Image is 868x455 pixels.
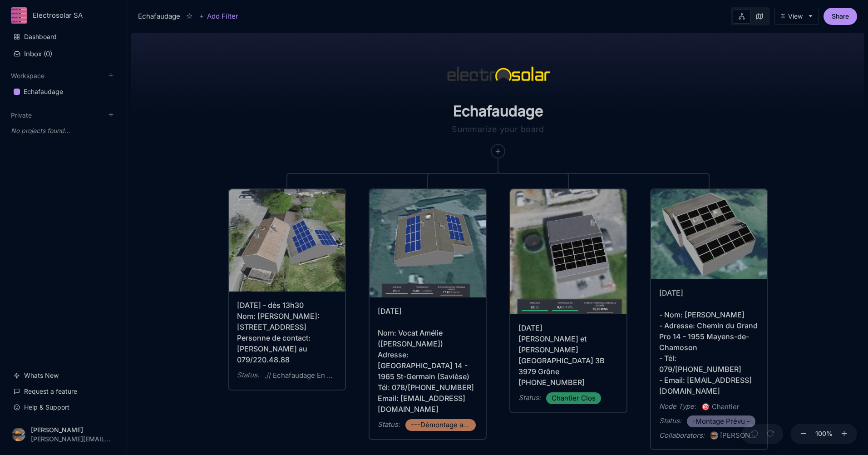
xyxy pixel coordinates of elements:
[659,287,759,396] div: [DATE] - Nom: [PERSON_NAME] - Adresse: Chemin du Grand Pro 14 - 1955 Mayens-de-Chamoson - Tél: 07...
[720,430,759,441] div: [PERSON_NAME]
[659,430,705,441] div: Collaborators :
[692,416,750,427] span: -Montage Prévu -
[444,59,552,91] img: icon
[509,188,628,414] div: stacked cover[DATE] [PERSON_NAME] et [PERSON_NAME][GEOGRAPHIC_DATA] 3B 3979 Grône [PHONE_NUMBER]S...
[8,83,118,100] a: Echafaudage
[8,367,118,384] a: Whats New
[701,402,712,411] i: 🎯
[8,421,118,448] button: [PERSON_NAME][PERSON_NAME][EMAIL_ADDRESS][PERSON_NAME][DOMAIN_NAME]
[11,7,116,24] button: Electrosolar SA
[650,188,769,450] div: stacked cover[DATE] - Nom: [PERSON_NAME] - Adresse: Chemin du Grand Pro 14 - 1955 Mayens-de-Chamo...
[788,13,803,20] div: View
[378,306,478,415] div: [DATE] Nom: Vocat Amélie ([PERSON_NAME]) Adresse: [GEOGRAPHIC_DATA] 14 - 1965 St-Germain (Savièse...
[368,188,487,440] div: stacked cover[DATE] Nom: Vocat Amélie ([PERSON_NAME]) Adresse: [GEOGRAPHIC_DATA] 14 - 1965 St-Ger...
[237,370,259,381] div: Status :
[813,424,835,445] button: 100%
[33,11,101,20] div: Electrosolar SA
[8,120,118,142] div: Private
[199,11,238,22] button: Add Filter
[8,123,118,139] div: No projects found...
[31,426,111,433] div: [PERSON_NAME]
[518,392,541,403] div: Status :
[8,80,118,104] div: Workspace
[265,370,335,381] span: .// Echafaudage En Place \\.
[510,189,626,314] img: stacked cover
[237,300,337,365] div: [DATE] - dès 13h30 Nom: [PERSON_NAME]: [STREET_ADDRESS] Personne de contact: [PERSON_NAME] au 079...
[11,72,44,79] button: Workspace
[24,86,63,97] div: Echafaudage
[8,399,118,416] a: Help & Support
[370,189,486,297] img: stacked cover
[518,322,618,388] div: [DATE] [PERSON_NAME] et [PERSON_NAME][GEOGRAPHIC_DATA] 3B 3979 Grône [PHONE_NUMBER]
[8,28,118,45] a: Dashboard
[204,11,238,22] span: Add Filter
[411,420,470,430] span: ---Démontage a faire---
[392,29,604,159] div: icon
[11,111,32,119] button: Private
[659,415,681,426] div: Status :
[701,401,740,412] span: Chantier
[31,435,111,442] div: [PERSON_NAME][EMAIL_ADDRESS][PERSON_NAME][DOMAIN_NAME]
[138,11,180,22] div: Echafaudage
[659,401,696,412] div: Node Type :
[8,46,118,62] button: Inbox (0)
[227,188,346,391] div: stacked cover[DATE] - dès 13h30 Nom: [PERSON_NAME]: [STREET_ADDRESS] Personne de contact: [PERSON...
[229,189,345,292] img: stacked cover
[651,189,767,279] img: stacked cover
[552,393,596,404] span: Chantier Clos
[8,83,118,101] div: Echafaudage
[8,383,118,400] a: Request a feature
[824,8,857,25] button: Share
[378,419,400,430] div: Status :
[774,8,819,25] button: View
